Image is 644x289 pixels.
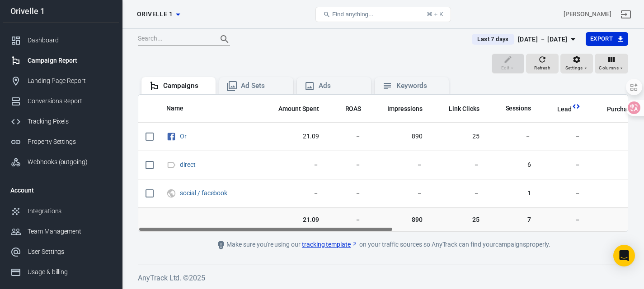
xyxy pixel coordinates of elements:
span: － [595,161,643,170]
button: Settings [560,54,593,73]
span: direct [180,161,197,168]
span: The estimated total amount of money you've spent on your campaign, ad set or ad during its schedule. [267,103,319,114]
div: Dashboard [28,36,112,45]
span: Lead [545,105,572,114]
li: Account [3,179,119,201]
span: Lead [557,105,572,114]
div: Open Intercom Messenger [613,245,635,266]
span: Purchase [595,105,634,114]
span: 6 [494,161,531,170]
div: Tracking Pixels [28,117,112,126]
div: Campaigns [163,81,208,91]
a: Tracking Pixels [3,111,119,132]
span: The number of times your ads were on screen. [376,103,423,114]
a: Or [180,133,187,140]
span: Find anything... [332,11,373,18]
span: 7 [494,215,531,224]
span: Orivelle 1 [137,9,173,20]
button: Search [214,28,235,50]
div: ⌘ + K [427,11,443,18]
a: Conversions Report [3,91,119,111]
svg: UTM & Web Traffic [166,188,176,199]
button: Find anything...⌘ + K [315,7,451,22]
span: 890 [376,215,423,224]
span: Sessions [506,104,531,113]
a: Usage & billing [3,262,119,282]
div: Webhooks (outgoing) [28,157,112,167]
span: 1 [494,189,531,198]
a: User Settings [3,242,119,262]
span: － [376,189,423,198]
button: Columns [595,54,628,73]
span: － [545,215,581,224]
div: Orivelle 1 [3,7,119,15]
div: Usage & billing [28,267,112,277]
div: Team Management [28,227,112,236]
svg: Direct [166,160,176,170]
a: social / facebook [180,189,227,197]
span: 25 [437,215,479,224]
div: Make sure you're using our on your traffic sources so AnyTrack can find your campaigns properly. [180,239,587,250]
span: Name [166,104,183,113]
div: Campaign Report [28,56,112,65]
span: social / facebook [180,190,229,196]
span: The estimated total amount of money you've spent on your campaign, ad set or ad during its schedule. [278,103,319,114]
span: － [267,189,319,198]
svg: Facebook Ads [166,131,176,142]
div: Integrations [28,206,112,216]
a: direct [180,161,196,168]
span: 21.09 [267,215,319,224]
a: Sign out [615,4,637,25]
span: － [545,161,581,170]
a: Property Settings [3,132,119,152]
span: ROAS [345,105,362,114]
span: Impressions [387,105,423,114]
span: － [334,189,362,198]
div: Conversions Report [28,96,112,106]
span: The total return on ad spend [345,103,362,114]
span: － [334,161,362,170]
span: The number of clicks on links within the ad that led to advertiser-specified destinations [437,103,479,114]
div: Keywords [396,81,442,91]
a: Campaign Report [3,50,119,71]
span: Columns [599,64,619,72]
span: Or [180,133,188,139]
input: Search... [138,33,210,45]
span: Link Clicks [449,105,479,114]
a: tracking template [302,240,358,249]
button: Export [586,32,628,46]
a: Dashboard [3,30,119,50]
span: Last 7 days [474,35,512,44]
span: － [267,161,319,170]
a: Team Management [3,221,119,242]
span: － [437,161,479,170]
h6: AnyTrack Ltd. © 2025 [138,272,628,284]
span: The number of clicks on links within the ad that led to advertiser-specified destinations [449,103,479,114]
div: Property Settings [28,137,112,147]
span: － [494,132,531,141]
div: Landing Page Report [28,76,112,86]
span: 25 [437,132,479,141]
div: Account id: nNfVwVvZ [564,9,611,19]
span: － [595,132,643,141]
button: Orivelle 1 [133,6,183,23]
span: － [595,189,643,198]
span: Refresh [534,64,550,72]
svg: This column is calculated from AnyTrack real-time data [572,102,581,111]
span: Sessions [494,104,531,113]
a: Integrations [3,201,119,221]
button: Last 7 days[DATE] － [DATE] [465,32,585,47]
div: [DATE] － [DATE] [518,34,568,45]
span: － [334,215,362,224]
div: User Settings [28,247,112,257]
span: Amount Spent [278,105,319,114]
button: Refresh [526,54,559,73]
span: 890 [376,132,423,141]
span: The number of times your ads were on screen. [387,103,423,114]
span: － [545,189,581,198]
span: － [334,132,362,141]
span: Settings [565,64,583,72]
a: Landing Page Report [3,71,119,91]
div: scrollable content [138,95,628,232]
span: Name [166,104,195,113]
